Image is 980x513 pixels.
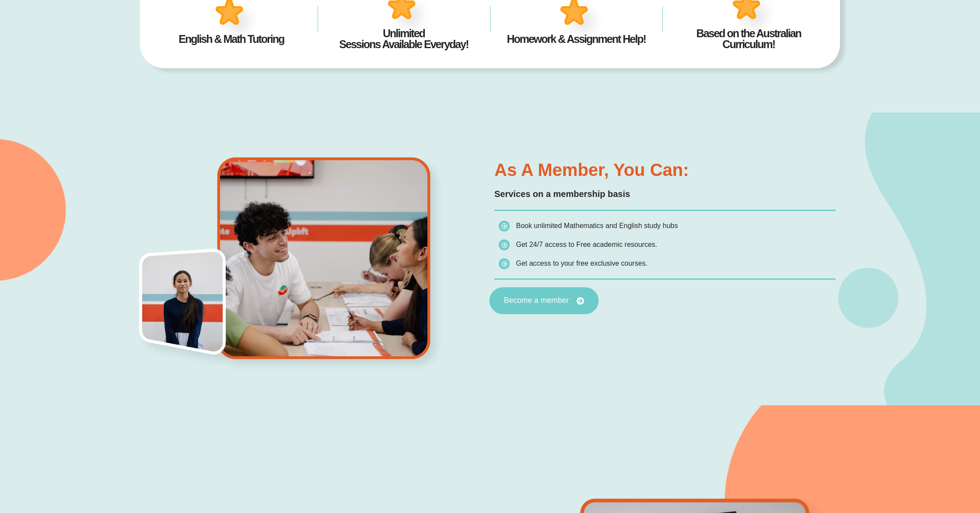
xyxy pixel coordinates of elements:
[504,297,569,305] span: Become a member
[516,260,647,267] span: Get access to your free exclusive courses.
[494,161,836,179] h3: As a member, you can:
[331,28,477,50] h4: Unlimited Sessions Available Everyday!
[516,222,678,229] span: Book unlimited Mathematics and English study hubs
[675,28,822,50] h4: Based on the Australian Curriculum!
[503,34,649,45] h4: Homework & Assignment Help!
[830,414,980,513] iframe: Chat Widget
[499,239,510,250] img: icon-list.png
[494,187,836,201] p: Services on a membership basis
[499,258,510,269] img: icon-list.png
[158,34,304,45] h4: English & Math Tutoring
[499,221,510,232] img: icon-list.png
[516,241,657,248] span: Get 24/7 access to Free academic resources.
[490,287,599,314] a: Become a member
